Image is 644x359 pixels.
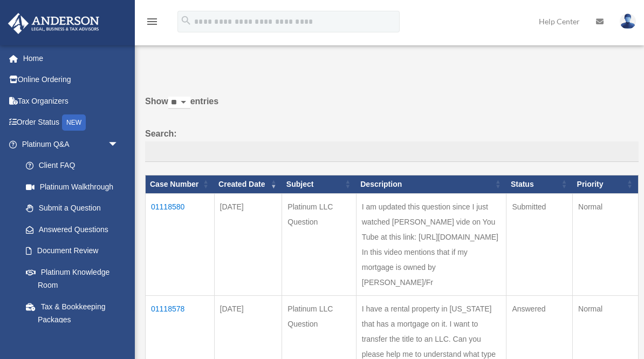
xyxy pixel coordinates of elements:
[146,193,215,295] td: 01118580
[8,133,129,155] a: Platinum Q&Aarrow_drop_down
[146,15,159,28] i: menu
[573,193,639,295] td: Normal
[5,13,102,34] img: Anderson Advisors Platinum Portal
[8,69,135,91] a: Online Ordering
[15,261,129,296] a: Platinum Knowledge Room
[282,175,356,193] th: Subject: activate to sort column ascending
[356,193,506,295] td: I am updated this question since I just watched [PERSON_NAME] vide on You Tube at this link: [URL...
[180,15,192,26] i: search
[506,193,573,295] td: Submitted
[145,94,639,120] label: Show entries
[8,112,135,134] a: Order StatusNEW
[146,175,215,193] th: Case Number: activate to sort column ascending
[620,13,636,29] img: User Pic
[145,126,639,162] label: Search:
[8,48,135,69] a: Home
[506,175,573,193] th: Status: activate to sort column ascending
[146,19,159,28] a: menu
[15,155,129,177] a: Client FAQ
[8,90,135,112] a: Tax Organizers
[145,141,639,162] input: Search:
[573,175,639,193] th: Priority: activate to sort column ascending
[15,296,129,330] a: Tax & Bookkeeping Packages
[282,193,356,295] td: Platinum LLC Question
[214,193,282,295] td: [DATE]
[356,175,506,193] th: Description: activate to sort column ascending
[108,133,129,155] span: arrow_drop_down
[15,240,129,262] a: Document Review
[214,175,282,193] th: Created Date: activate to sort column ascending
[15,219,124,240] a: Answered Questions
[62,114,86,131] div: NEW
[15,176,129,198] a: Platinum Walkthrough
[168,97,190,109] select: Showentries
[15,198,129,219] a: Submit a Question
